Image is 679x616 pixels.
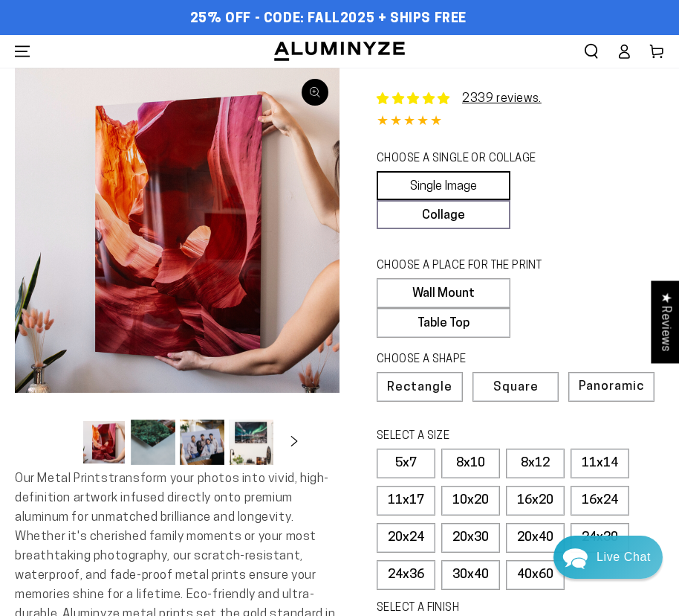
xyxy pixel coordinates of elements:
[82,420,126,465] button: Load image 1 in gallery view
[579,380,644,393] span: Panoramic
[441,449,500,478] label: 8x10
[273,40,406,62] img: Aluminyze
[45,426,77,458] button: Slide left
[441,523,500,553] label: 20x30
[575,35,608,68] summary: Search our site
[571,523,629,553] label: 24x30
[377,90,664,108] a: 2339 reviews.
[651,280,679,363] div: Click to open Judge.me floating reviews tab
[506,523,565,553] label: 20x40
[180,420,224,465] button: Load image 3 in gallery view
[377,151,543,167] legend: CHOOSE A SINGLE OR COLLAGE
[377,560,435,590] label: 24x36
[441,486,500,516] label: 10x20
[571,486,629,516] label: 16x24
[377,486,435,516] label: 11x17
[278,426,311,458] button: Slide right
[377,308,510,338] label: Table Top
[553,536,663,579] div: Chat widget toggle
[377,200,510,229] a: Collage
[387,381,452,394] span: Rectangle
[377,449,435,478] label: 5x7
[377,278,510,308] label: Wall Mount
[377,171,510,200] a: Single Image
[506,486,565,516] label: 16x20
[493,381,539,394] span: Square
[6,35,39,68] summary: Menu
[131,420,175,465] button: Load image 2 in gallery view
[15,68,339,469] media-gallery: Gallery Viewer
[377,258,543,275] legend: CHOOSE A PLACE FOR THE PRINT
[377,352,543,368] legend: CHOOSE A SHAPE
[377,429,543,445] legend: SELECT A SIZE
[377,523,435,553] label: 20x24
[597,536,651,579] div: Contact Us Directly
[190,11,467,28] span: 25% OFF - Code: FALL2025 + Ships Free
[229,420,273,465] button: Load image 4 in gallery view
[571,449,629,478] label: 11x14
[506,560,565,590] label: 40x60
[377,112,664,133] div: 4.84 out of 5.0 stars
[462,93,542,105] a: 2339 reviews.
[441,560,500,590] label: 30x40
[506,449,565,478] label: 8x12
